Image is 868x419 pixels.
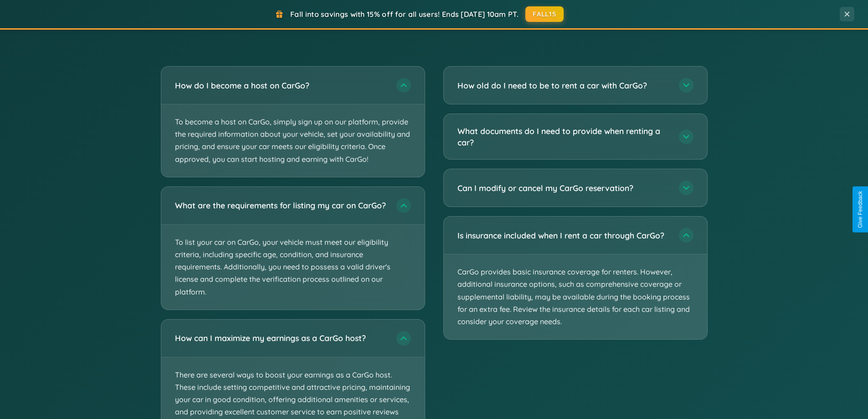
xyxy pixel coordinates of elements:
p: To list your car on CarGo, your vehicle must meet our eligibility criteria, including specific ag... [161,225,425,310]
h3: What are the requirements for listing my car on CarGo? [175,200,387,211]
p: CarGo provides basic insurance coverage for renters. However, additional insurance options, such ... [444,254,707,339]
h3: How can I maximize my earnings as a CarGo host? [175,332,387,344]
h3: How old do I need to be to rent a car with CarGo? [457,80,670,91]
h3: Can I modify or cancel my CarGo reservation? [457,182,670,194]
h3: What documents do I need to provide when renting a car? [457,125,670,148]
h3: How do I become a host on CarGo? [175,80,387,91]
h3: Is insurance included when I rent a car through CarGo? [457,230,670,241]
button: FALL15 [525,6,564,22]
p: To become a host on CarGo, simply sign up on our platform, provide the required information about... [161,104,425,177]
div: Give Feedback [857,191,863,228]
span: Fall into savings with 15% off for all users! Ends [DATE] 10am PT. [290,10,519,19]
